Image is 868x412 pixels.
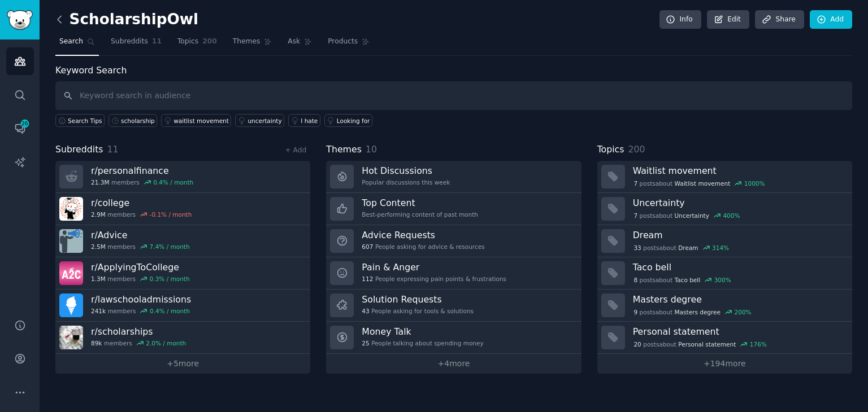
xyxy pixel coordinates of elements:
a: +5more [55,354,310,374]
div: members [91,211,192,218]
a: Products [324,33,374,56]
span: 2.9M [91,211,106,218]
span: Themes [326,143,362,157]
div: 2.0 % / month [146,339,186,347]
img: ApplyingToCollege [59,261,83,285]
img: college [59,197,83,221]
span: Topics [597,143,624,157]
div: 300 % [714,276,731,284]
div: People talking about spending money [362,339,483,347]
a: Pain & Anger112People expressing pain points & frustrations [326,257,581,290]
div: 0.4 % / month [153,178,193,186]
div: uncertainty [248,117,281,125]
div: Looking for [337,117,370,125]
span: 1.3M [91,275,106,283]
a: Advice Requests607People asking for advice & resources [326,225,581,257]
span: 7 [633,212,637,220]
div: members [91,243,190,251]
span: 607 [362,243,373,251]
div: members [91,178,193,186]
a: +194more [597,354,852,374]
a: Solution Requests43People asking for tools & solutions [326,290,581,322]
h3: r/ ApplyingToCollege [91,261,190,273]
a: Waitlist movement7postsaboutWaitlist movement1000% [597,161,852,193]
span: Taco bell [675,276,701,284]
a: Share [755,10,804,29]
div: 1000 % [744,179,765,187]
h3: Pain & Anger [362,261,506,273]
span: 43 [362,307,369,315]
h3: Uncertainty [633,197,844,209]
a: r/personalfinance21.3Mmembers0.4% / month [55,161,310,193]
h3: Dream [633,229,844,241]
a: Add [810,10,852,29]
span: 112 [362,275,373,283]
input: Keyword search in audience [55,81,852,110]
a: Masters degree9postsaboutMasters degree200% [597,290,852,322]
a: Looking for [324,114,372,127]
a: r/lawschooladmissions241kmembers0.4% / month [55,290,310,322]
div: members [91,275,190,283]
a: Hot DiscussionsPopular discussions this week [326,161,581,193]
button: Search Tips [55,114,105,127]
span: Search Tips [68,117,102,125]
span: Subreddits [55,143,103,157]
div: 0.3 % / month [150,275,190,283]
span: 200 [628,144,645,155]
div: People asking for advice & resources [362,243,484,251]
a: Uncertainty7postsaboutUncertainty400% [597,193,852,225]
h3: Advice Requests [362,229,484,241]
span: Ask [288,37,300,47]
span: Masters degree [675,308,721,316]
span: 2.5M [91,243,106,251]
a: Topics200 [173,33,221,56]
img: Advice [59,229,83,253]
div: Best-performing content of past month [362,211,478,218]
span: Personal statement [678,340,736,348]
h3: r/ personalfinance [91,165,193,177]
span: Subreddits [111,37,148,47]
div: 200 % [735,308,752,316]
a: Info [659,10,701,29]
a: scholarship [108,114,157,127]
img: GummySearch logo [7,10,33,30]
h3: Masters degree [633,293,844,305]
span: Dream [678,244,698,252]
a: +4more [326,354,581,374]
span: Themes [233,37,261,47]
div: -0.1 % / month [150,211,192,218]
a: Personal statement20postsaboutPersonal statement176% [597,322,852,354]
div: 0.4 % / month [150,307,190,315]
div: post s about [633,243,730,253]
div: 314 % [712,244,729,252]
h3: Solution Requests [362,293,474,305]
div: post s about [633,275,732,285]
div: People asking for tools & solutions [362,307,474,315]
div: scholarship [121,117,155,125]
h3: Money Talk [362,326,483,338]
a: waitlist movement [161,114,231,127]
span: 26 [20,120,30,128]
div: post s about [633,307,753,317]
h3: Top Content [362,197,478,209]
span: 10 [366,144,377,155]
a: Subreddits11 [107,33,166,56]
a: Taco bell8postsaboutTaco bell300% [597,257,852,290]
h3: r/ Advice [91,229,190,241]
h3: r/ scholarships [91,326,186,338]
a: I hate [288,114,320,127]
span: 11 [152,37,162,47]
span: 89k [91,339,102,347]
div: members [91,307,191,315]
div: post s about [633,178,766,189]
a: Edit [707,10,749,29]
img: scholarships [59,326,83,349]
a: Ask [284,33,316,56]
a: 26 [6,115,34,142]
a: Top ContentBest-performing content of past month [326,193,581,225]
a: uncertainty [235,114,284,127]
div: members [91,339,186,347]
span: 25 [362,339,369,347]
span: 20 [633,340,641,348]
span: Topics [177,37,198,47]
